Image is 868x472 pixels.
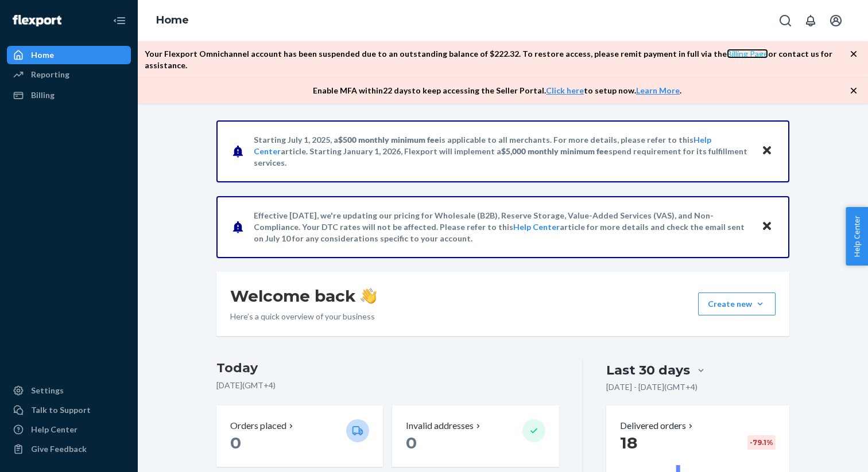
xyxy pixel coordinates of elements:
[216,359,559,377] h3: Today
[546,85,584,95] a: Click here
[799,9,822,32] button: Open notifications
[361,288,377,304] img: hand-wave emoji
[759,143,774,159] button: Close
[31,443,87,455] div: Give Feedback
[31,385,64,396] div: Settings
[7,401,131,419] a: Talk to Support
[727,49,768,58] a: Billing Page
[230,311,377,322] p: Here’s a quick overview of your business
[156,14,189,26] a: Home
[230,419,286,432] p: Orders placed
[216,405,383,467] button: Orders placed 0
[7,65,131,84] a: Reporting
[108,9,131,32] button: Close Navigation
[747,435,776,450] div: -79.1 %
[606,381,697,393] p: [DATE] - [DATE] ( GMT+4 )
[620,419,695,432] button: Delivered orders
[406,419,474,432] p: Invalid addresses
[501,146,609,156] span: $5,000 monthly minimum fee
[513,222,560,232] a: Help Center
[31,69,69,80] div: Reporting
[313,85,681,96] p: Enable MFA within 22 days to keep accessing the Seller Portal. to setup now. .
[774,9,797,32] button: Open Search Box
[7,440,131,458] button: Give Feedback
[698,292,776,315] button: Create new
[7,381,131,400] a: Settings
[7,46,131,64] a: Home
[31,49,54,61] div: Home
[846,207,868,266] button: Help Center
[216,380,559,391] p: [DATE] ( GMT+4 )
[824,9,847,32] button: Open account menu
[636,85,680,95] a: Learn More
[31,89,55,101] div: Billing
[338,135,439,145] span: $500 monthly minimum fee
[145,48,850,71] p: Your Flexport Omnichannel account has been suspended due to an outstanding balance of $ 222.32 . ...
[13,15,61,26] img: Flexport logo
[620,433,637,453] span: 18
[254,134,750,169] p: Starting July 1, 2025, a is applicable to all merchants. For more details, please refer to this a...
[7,86,131,104] a: Billing
[759,219,774,235] button: Close
[230,433,241,453] span: 0
[606,361,690,379] div: Last 30 days
[406,433,417,453] span: 0
[31,424,77,435] div: Help Center
[31,404,91,416] div: Talk to Support
[230,286,377,306] h1: Welcome back
[392,405,559,467] button: Invalid addresses 0
[254,210,750,244] p: Effective [DATE], we're updating our pricing for Wholesale (B2B), Reserve Storage, Value-Added Se...
[147,4,198,37] ol: breadcrumbs
[7,420,131,439] a: Help Center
